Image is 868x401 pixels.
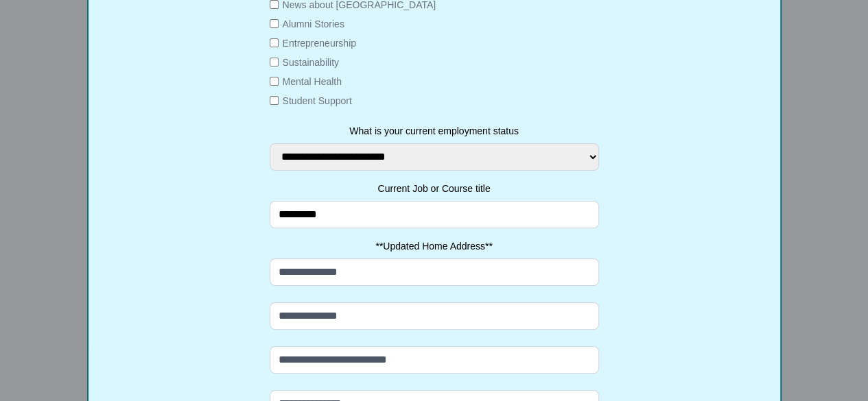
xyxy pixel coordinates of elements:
label: What is your current employment status [270,124,599,138]
label: Alumni Stories [283,17,344,31]
label: Student Support [283,94,352,108]
label: Sustainability [283,56,340,69]
label: Current Job or Course title [270,182,599,195]
label: Mental Health [283,75,342,88]
label: Entrepreneurship [283,36,356,50]
label: **Updated Home Address** [270,239,599,253]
